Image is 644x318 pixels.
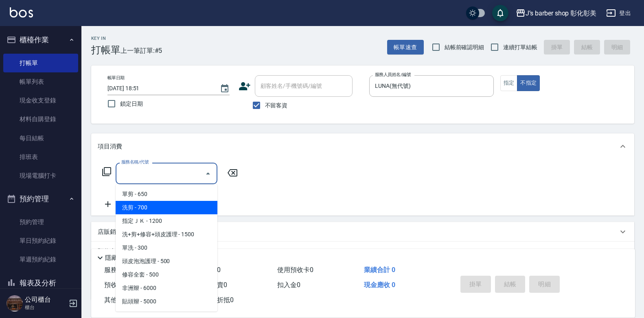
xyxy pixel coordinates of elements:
[364,266,395,274] span: 業績合計 0
[3,29,78,50] button: 櫃檯作業
[3,110,78,129] a: 材料自購登錄
[121,159,149,165] label: 服務名稱/代號
[116,255,217,268] span: 頭皮泡泡護理 - 500
[3,231,78,250] a: 單日預約紀錄
[25,296,66,304] h5: 公司櫃台
[3,54,78,72] a: 打帳單
[503,43,537,52] span: 連續打單結帳
[107,82,212,95] input: YYYY/MM/DD hh:mm
[215,79,234,98] button: Choose date, selected date is 2025-08-12
[277,281,300,289] span: 扣入金 0
[91,36,120,41] h2: Key In
[91,44,120,56] h3: 打帳單
[98,228,122,236] p: 店販銷售
[3,188,78,209] button: 預約管理
[98,142,122,151] p: 項目消費
[3,213,78,231] a: 預約管理
[445,43,484,52] span: 結帳前確認明細
[492,5,508,21] button: save
[104,266,134,274] span: 服務消費 0
[3,129,78,148] a: 每日結帳
[7,295,23,311] img: Person
[116,281,217,295] span: 非洲辮 - 6000
[116,214,217,228] span: 指定ＪＫ - 1200
[277,266,313,274] span: 使用預收卡 0
[517,75,540,91] button: 不指定
[105,254,142,262] p: 隱藏業績明細
[116,295,217,308] span: 貼頭辮 - 5000
[116,241,217,255] span: 單洗 - 300
[91,133,634,159] div: 項目消費
[603,6,634,21] button: 登出
[202,167,215,180] button: Close
[3,72,78,91] a: 帳單列表
[120,46,162,56] span: 上一筆訂單:#5
[500,75,518,91] button: 指定
[387,40,424,55] button: 帳單速查
[3,166,78,185] a: 現場電腦打卡
[116,201,217,214] span: 洗剪 - 700
[10,7,33,17] img: Logo
[91,222,634,242] div: 店販銷售
[116,187,217,201] span: 單剪 - 650
[3,91,78,110] a: 現金收支登錄
[3,272,78,294] button: 報表及分析
[107,75,125,81] label: 帳單日期
[3,148,78,166] a: 排班表
[116,268,217,281] span: 修容全套 - 500
[120,100,143,108] span: 鎖定日期
[116,228,217,241] span: 洗+剪+修容+頭皮護理 - 1500
[98,247,128,256] p: 預收卡販賣
[3,250,78,269] a: 單週預約紀錄
[513,5,600,22] button: J’s barber shop 彰化彰美
[364,281,395,289] span: 現金應收 0
[25,304,66,311] p: 櫃台
[526,8,596,18] div: J’s barber shop 彰化彰美
[91,242,634,261] div: 預收卡販賣
[375,72,411,78] label: 服務人員姓名/編號
[104,281,140,289] span: 預收卡販賣 0
[104,296,147,304] span: 其他付款方式 0
[265,101,288,110] span: 不留客資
